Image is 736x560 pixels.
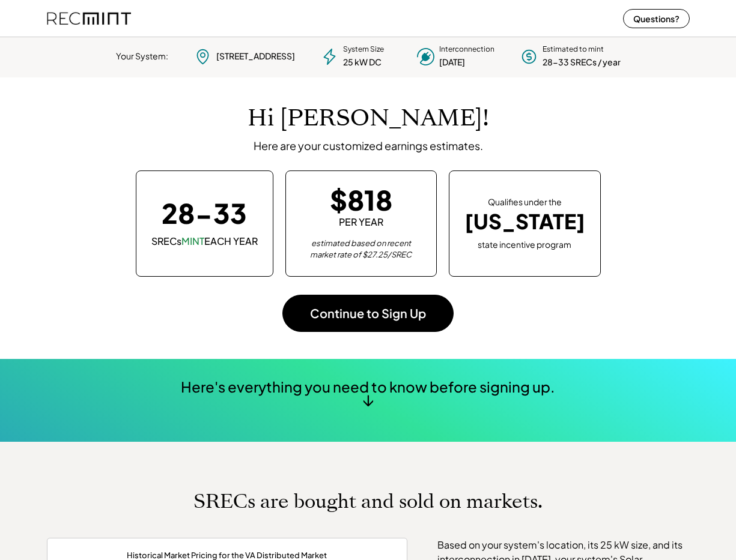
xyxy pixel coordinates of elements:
div: System Size [343,44,384,55]
div: [US_STATE] [464,209,585,234]
div: Estimated to mint [543,44,604,55]
div: 25 kW DC [343,56,382,68]
div: state incentive program [478,237,571,251]
h1: Hi [PERSON_NAME]! [248,104,489,133]
div: 28-33 SRECs / year [543,56,621,68]
div: Your System: [116,50,168,62]
div: Interconnection [439,44,494,55]
font: MINT [181,235,204,247]
div: ↓ [362,391,374,409]
button: Questions? [623,9,690,28]
div: SRECs EACH YEAR [151,235,258,248]
div: estimated based on recent market rate of $27.25/SREC [301,238,421,261]
div: $818 [330,186,392,213]
div: Here are your customized earnings estimates. [254,139,483,152]
div: PER YEAR [339,215,383,229]
button: Continue to Sign Up [282,295,454,332]
div: Qualifies under the [488,196,562,208]
div: [DATE] [439,56,465,68]
div: [STREET_ADDRESS] [216,50,295,62]
div: 28-33 [162,199,247,226]
h1: SRECs are bought and sold on markets. [193,490,543,513]
div: Here's everything you need to know before signing up. [181,377,555,397]
img: recmint-logotype%403x%20%281%29.jpeg [47,2,131,34]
